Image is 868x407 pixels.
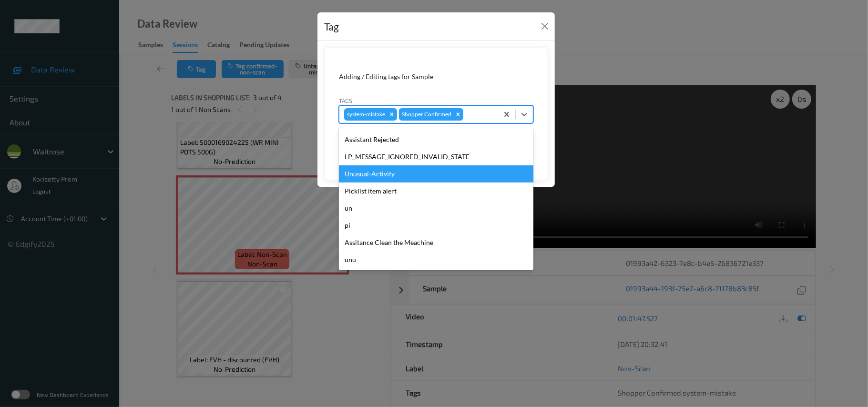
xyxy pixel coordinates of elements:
[339,200,533,217] div: un
[339,131,533,148] div: Assistant Rejected
[339,183,533,200] div: Picklist item alert
[339,165,533,183] div: Unusual-Activity
[538,20,551,33] button: Close
[339,148,533,165] div: LP_MESSAGE_IGNORED_INVALID_STATE
[387,108,397,121] div: Remove system-mistake
[339,217,533,234] div: pi
[339,72,533,81] div: Adding / Editing tags for Sample
[453,108,463,121] div: Remove Shopper Confirmed
[344,108,387,121] div: system-mistake
[339,251,533,268] div: unu
[324,19,339,34] div: Tag
[399,108,453,121] div: Shopper Confirmed
[339,234,533,251] div: Assitance Clean the Meachine
[339,96,352,105] label: Tags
